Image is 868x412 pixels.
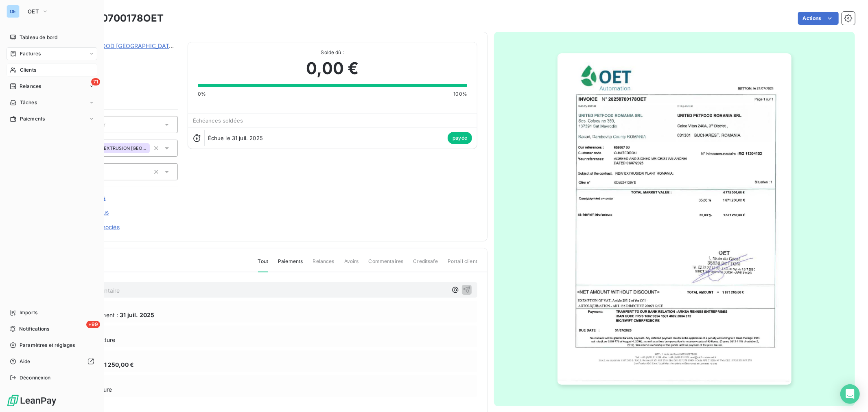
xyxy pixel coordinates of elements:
[7,355,97,368] a: Aide
[19,325,49,333] span: Notifications
[7,5,20,18] div: OE
[7,394,57,407] img: Logo LeanPay
[7,80,97,93] a: 71Relances
[20,309,37,316] span: Imports
[448,132,472,144] span: payée
[120,311,154,319] span: 31 juil. 2025
[20,99,37,106] span: Tâches
[413,258,438,272] span: Creditsafe
[20,50,41,57] span: Factures
[20,34,57,41] span: Tableau de bord
[840,384,860,404] div: Open Intercom Messenger
[258,258,269,272] span: Tout
[7,47,97,60] a: Factures
[20,374,51,381] span: Déconnexion
[198,49,467,56] span: Solde dû :
[86,321,100,328] span: +99
[798,12,839,25] button: Actions
[28,8,39,15] span: OET
[453,90,467,98] span: 100%
[64,42,188,49] a: UNITED PETFOOD [GEOGRAPHIC_DATA] SRL
[558,53,792,385] img: invoice_thumbnail
[344,258,359,272] span: Avoirs
[20,66,36,74] span: Clients
[20,83,41,90] span: Relances
[93,360,134,369] span: 1 671 250,00 €
[7,112,97,125] a: Paiements
[64,52,178,58] span: CUNITEDROF
[7,339,97,352] a: Paramètres et réglages
[193,117,243,124] span: Échéances soldées
[208,135,263,141] span: Échue le 31 juil. 2025
[7,31,97,44] a: Tableau de bord
[448,258,477,272] span: Portail client
[20,342,75,349] span: Paramètres et réglages
[313,258,334,272] span: Relances
[369,258,404,272] span: Commentaires
[7,64,97,77] a: Clients
[278,258,303,272] span: Paiements
[20,358,31,365] span: Aide
[306,56,359,81] span: 0,00 €
[91,78,100,85] span: 71
[20,115,45,123] span: Paiements
[7,306,97,319] a: Imports
[76,11,164,26] h3: 20250700178OET
[7,96,97,109] a: Tâches
[198,90,206,98] span: 0%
